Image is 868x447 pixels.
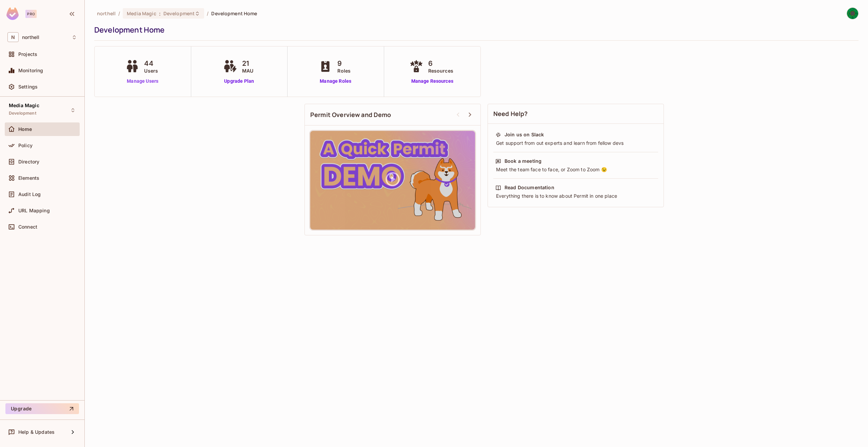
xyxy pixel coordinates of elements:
span: Directory [18,159,39,164]
span: Policy [18,143,33,148]
span: Development [9,111,36,116]
span: Media Magic [9,103,39,108]
div: Join us on Slack [505,131,544,138]
span: 44 [144,58,158,69]
div: Everything there is to know about Permit in one place [495,193,656,199]
div: Meet the team face to face, or Zoom to Zoom 😉 [495,166,656,173]
a: Manage Roles [317,78,354,85]
span: Roles [337,67,351,74]
span: Projects [18,52,37,57]
a: Manage Users [124,78,161,85]
span: Settings [18,84,38,90]
span: Workspace: northell [22,35,39,40]
span: Need Help? [493,110,528,118]
li: / [207,10,209,17]
span: Connect [18,224,37,230]
span: Development Home [211,10,257,17]
a: Manage Resources [408,78,457,85]
span: Permit Overview and Demo [310,111,391,119]
span: the active workspace [97,10,116,17]
span: 6 [428,58,453,69]
span: 21 [242,58,253,69]
span: Audit Log [18,192,41,197]
div: Development Home [94,25,855,35]
img: SReyMgAAAABJRU5ErkJggg== [6,7,19,20]
div: Book a meeting [505,158,541,164]
span: Media Magic [127,10,156,17]
span: Home [18,127,32,132]
img: Harsh Dhakan [847,8,858,19]
span: Development [163,10,195,17]
div: Read Documentation [505,184,554,191]
span: Monitoring [18,68,43,73]
li: / [118,10,120,17]
span: MAU [242,67,253,74]
span: Resources [428,67,453,74]
span: Help & Updates [18,429,55,435]
span: URL Mapping [18,208,50,213]
button: Upgrade [5,403,79,414]
span: N [7,32,19,42]
div: Get support from out experts and learn from fellow devs [495,140,656,147]
span: Elements [18,175,39,181]
span: Users [144,67,158,74]
span: : [159,11,161,16]
a: Upgrade Plan [222,78,257,85]
div: Pro [25,10,37,18]
span: 9 [337,58,351,69]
